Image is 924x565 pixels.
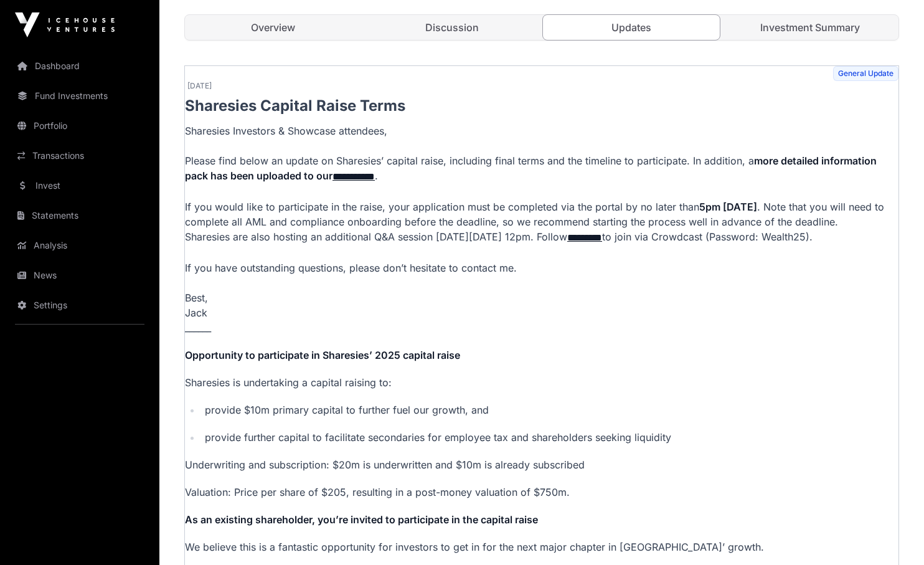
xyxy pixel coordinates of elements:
[10,82,149,110] a: Fund Investments
[10,112,149,140] a: Portfolio
[185,457,898,472] p: Underwriting and subscription: $20m is underwritten and $10m is already subscribed
[10,292,149,319] a: Settings
[364,15,541,40] a: Discussion
[185,375,898,390] p: Sharesies is undertaking a capital raising to:
[542,14,720,40] a: Updates
[185,539,898,554] p: We believe this is a fantastic opportunity for investors to get in for the next major chapter in ...
[699,201,757,213] strong: 5pm [DATE]
[185,123,898,335] p: Sharesies Investors & Showcase attendees, Please find below an update on Sharesies’ capital raise...
[10,232,149,259] a: Analysis
[722,15,899,40] a: Investment Summary
[205,430,898,445] p: provide further capital to facilitate secondaries for employee tax and shareholders seeking liqui...
[10,262,149,289] a: News
[185,349,460,361] strong: Opportunity to participate in Sharesies’ 2025 capital raise
[185,15,362,40] a: Overview
[185,96,898,116] p: Sharesies Capital Raise Terms
[10,142,149,169] a: Transactions
[862,505,924,565] iframe: Chat Widget
[10,172,149,199] a: Invest
[10,202,149,229] a: Statements
[205,402,898,417] p: provide $10m primary capital to further fuel our growth, and
[10,52,149,80] a: Dashboard
[833,66,898,81] span: General Update
[187,81,212,91] span: [DATE]
[185,15,898,40] nav: Tabs
[15,12,115,37] img: Icehouse Ventures Logo
[185,513,538,526] strong: As an existing shareholder, you’re invited to participate in the capital raise
[185,485,898,500] p: Valuation: Price per share of $205, resulting in a post-money valuation of $750m.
